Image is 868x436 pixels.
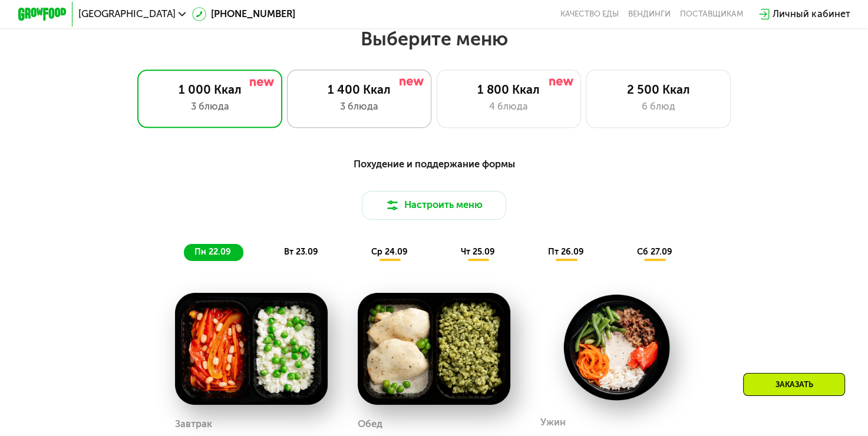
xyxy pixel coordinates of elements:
div: Заказать [743,373,845,396]
div: Обед [358,415,382,434]
span: чт 25.09 [461,247,495,257]
div: 1 800 Ккал [449,82,569,97]
div: Завтрак [175,415,212,434]
a: [PHONE_NUMBER] [192,7,296,22]
div: Похудение и поддержание формы [77,157,791,172]
span: пн 22.09 [194,247,231,257]
a: Вендинги [628,9,671,19]
div: 4 блюда [449,100,569,114]
div: 1 400 Ккал [299,82,419,97]
span: [GEOGRAPHIC_DATA] [78,9,176,19]
a: Качество еды [560,9,619,19]
div: поставщикам [680,9,743,19]
div: 1 000 Ккал [150,82,270,97]
div: 3 блюда [299,100,419,114]
button: Настроить меню [362,191,507,220]
div: 6 блюд [599,100,718,114]
div: 2 500 Ккал [599,82,718,97]
span: сб 27.09 [637,247,672,257]
span: вт 23.09 [284,247,318,257]
div: Ужин [540,414,566,432]
div: Личный кабинет [773,7,850,22]
span: ср 24.09 [371,247,408,257]
div: 3 блюда [150,100,270,114]
span: пт 26.09 [548,247,584,257]
h2: Выберите меню [38,27,829,51]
